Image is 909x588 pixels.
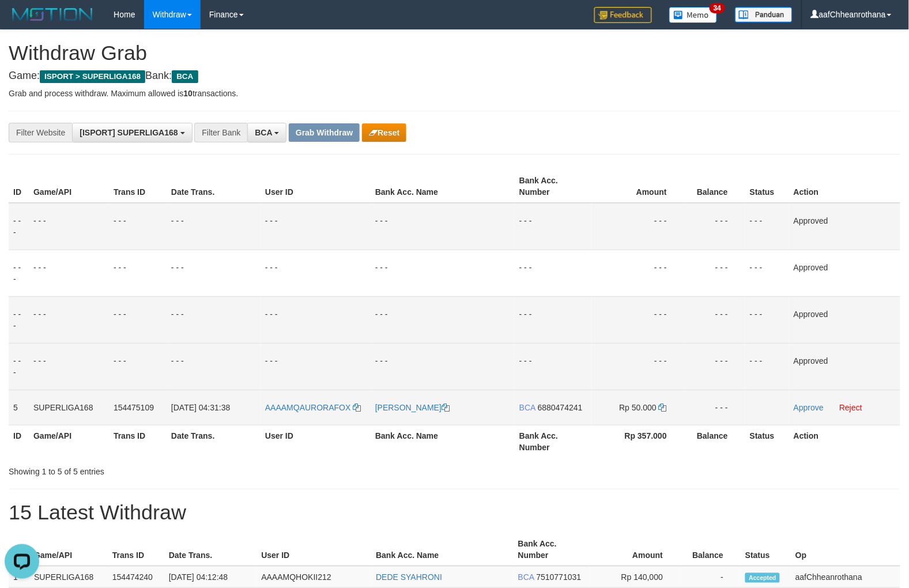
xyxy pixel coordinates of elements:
[261,250,371,296] td: - - -
[9,461,370,477] div: Showing 1 to 5 of 5 entries
[538,403,583,412] span: Copy 6880474241 to clipboard
[9,343,29,390] td: - - -
[684,203,745,250] td: - - -
[515,250,592,296] td: - - -
[194,123,247,142] div: Filter Bank
[371,533,513,566] th: Bank Acc. Name
[362,123,406,142] button: Reset
[29,390,109,425] td: SUPERLIGA168
[72,123,192,142] button: [ISPORT] SUPERLIGA168
[29,203,109,250] td: - - -
[745,343,789,390] td: - - -
[9,533,29,566] th: ID
[839,403,862,412] a: Reject
[519,403,535,412] span: BCA
[257,566,371,588] td: AAAAMQHOKII212
[789,170,900,203] th: Action
[518,572,534,582] span: BCA
[789,250,900,296] td: Approved
[167,203,261,250] td: - - -
[29,533,108,566] th: Game/API
[289,123,360,142] button: Grab Withdraw
[741,533,791,566] th: Status
[684,390,745,425] td: - - -
[791,533,900,566] th: Op
[794,403,824,412] a: Approve
[108,566,164,588] td: 154474240
[592,170,684,203] th: Amount
[9,42,900,65] h1: Withdraw Grab
[745,296,789,343] td: - - -
[261,343,371,390] td: - - -
[167,425,261,458] th: Date Trans.
[371,296,515,343] td: - - -
[590,533,681,566] th: Amount
[680,533,741,566] th: Balance
[684,343,745,390] td: - - -
[29,170,109,203] th: Game/API
[735,7,793,22] img: panduan.png
[29,343,109,390] td: - - -
[261,170,371,203] th: User ID
[80,128,178,137] span: [ISPORT] SUPERLIGA168
[710,3,725,13] span: 34
[592,296,684,343] td: - - -
[5,5,39,39] button: Open LiveChat chat widget
[594,7,652,23] img: Feedback.jpg
[9,203,29,250] td: - - -
[375,403,450,412] a: [PERSON_NAME]
[108,533,164,566] th: Trans ID
[515,343,592,390] td: - - -
[515,170,592,203] th: Bank Acc. Number
[789,343,900,390] td: Approved
[167,250,261,296] td: - - -
[745,250,789,296] td: - - -
[255,128,272,137] span: BCA
[183,89,193,98] strong: 10
[684,296,745,343] td: - - -
[592,425,684,458] th: Rp 357.000
[109,296,167,343] td: - - -
[745,425,789,458] th: Status
[261,296,371,343] td: - - -
[669,7,718,23] img: Button%20Memo.svg
[592,203,684,250] td: - - -
[592,250,684,296] td: - - -
[109,343,167,390] td: - - -
[791,566,900,588] td: aafChheanrothana
[515,203,592,250] td: - - -
[9,501,900,524] h1: 15 Latest Withdraw
[172,70,198,83] span: BCA
[9,70,900,82] h4: Game: Bank:
[167,170,261,203] th: Date Trans.
[789,425,900,458] th: Action
[109,425,167,458] th: Trans ID
[29,566,108,588] td: SUPERLIGA168
[167,296,261,343] td: - - -
[789,203,900,250] td: Approved
[109,203,167,250] td: - - -
[29,250,109,296] td: - - -
[265,403,361,412] a: AAAAMQAURORAFOX
[9,390,29,425] td: 5
[745,203,789,250] td: - - -
[789,296,900,343] td: Approved
[167,343,261,390] td: - - -
[261,425,371,458] th: User ID
[109,250,167,296] td: - - -
[371,203,515,250] td: - - -
[376,572,442,582] a: DEDE SYAHRONI
[9,170,29,203] th: ID
[29,296,109,343] td: - - -
[592,343,684,390] td: - - -
[9,123,72,142] div: Filter Website
[515,425,592,458] th: Bank Acc. Number
[371,250,515,296] td: - - -
[514,533,590,566] th: Bank Acc. Number
[164,533,257,566] th: Date Trans.
[265,403,351,412] span: AAAAMQAURORAFOX
[257,533,371,566] th: User ID
[684,425,745,458] th: Balance
[745,573,780,583] span: Accepted
[745,170,789,203] th: Status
